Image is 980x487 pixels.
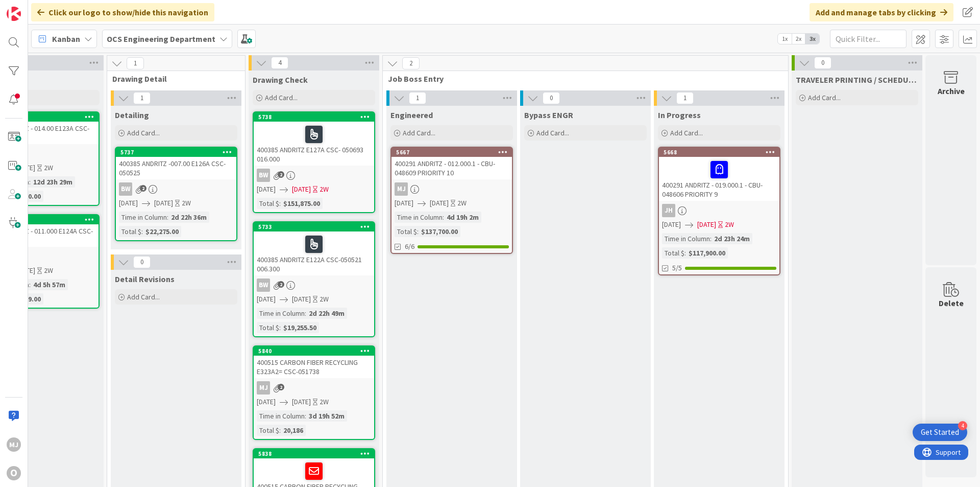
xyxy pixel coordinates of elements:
div: Time in Column [257,308,305,319]
div: 20,186 [281,425,306,436]
div: 2d 22h 36m [168,212,209,223]
div: 5738 [254,112,374,122]
span: In Progress [658,110,701,120]
div: 5737400385 ANDRITZ -007.00 E126A CSC-050525 [116,148,236,179]
div: Total $ [395,226,417,237]
span: [DATE] [257,397,276,407]
div: 4d 19h 2m [444,212,481,223]
span: : [29,279,31,290]
span: Add Card... [127,128,160,137]
b: OCS Engineering Department [107,34,215,44]
div: 400291 ANDRITZ - 019.000.1 - CBU-048606 PRIORITY 9 [659,157,779,201]
span: : [167,212,168,223]
span: 2 [278,384,284,390]
div: Add and manage tabs by clicking [810,3,953,21]
div: 5838 [254,449,374,458]
div: 2W [725,219,734,230]
div: 5733 [254,222,374,231]
div: 5840400515 CARBON FIBER RECYCLING E323A2= CSC-051738 [254,346,374,378]
div: 4d 5h 57m [31,279,68,290]
span: Add Card... [265,93,298,102]
div: MJ [395,182,408,196]
div: 2d 23h 24m [712,233,752,244]
div: BW [119,182,132,196]
span: [DATE] [257,294,276,305]
span: [DATE] [430,198,449,208]
div: 5668400291 ANDRITZ - 019.000.1 - CBU-048606 PRIORITY 9 [659,148,779,201]
a: 5668400291 ANDRITZ - 019.000.1 - CBU-048606 PRIORITY 9JH[DATE][DATE]2WTime in Column:2d 23h 24mTo... [658,147,780,275]
span: 1 [409,92,426,104]
div: 400385 ANDRITZ E127A CSC- 050693 016.000 [254,122,374,166]
div: 3d 19h 52m [306,410,347,422]
div: 400291 ANDRITZ - 012.000.1 - CBU-048609 PRIORITY 10 [391,157,512,179]
span: [DATE] [662,219,681,230]
span: 1 [133,92,151,104]
div: MJ [257,381,270,395]
span: [DATE] [292,184,311,195]
div: 5737 [120,149,236,156]
span: : [443,212,444,223]
div: 2W [320,294,329,305]
div: Time in Column [395,212,443,223]
div: Total $ [257,322,279,333]
span: [DATE] [395,198,413,208]
span: Kanban [52,33,80,45]
span: 6/6 [405,241,414,252]
div: 2W [182,198,191,208]
div: 2W [320,397,329,407]
div: Click our logo to show/hide this navigation [31,3,214,21]
div: 5667 [396,149,512,156]
div: 2W [44,265,53,276]
a: 5733400385 ANDRITZ E122A CSC-050521 006.300BW[DATE][DATE]2WTime in Column:2d 22h 49mTotal $:$19,2... [253,221,375,337]
div: $22,275.00 [143,226,181,237]
div: 5840 [254,346,374,356]
span: : [710,233,712,244]
div: 5667400291 ANDRITZ - 012.000.1 - CBU-048609 PRIORITY 10 [391,148,512,179]
span: 0 [814,57,831,69]
div: 5738400385 ANDRITZ E127A CSC- 050693 016.000 [254,112,374,166]
div: 5838 [258,450,374,457]
div: 5738 [258,113,374,121]
div: 5733 [258,223,374,230]
span: : [279,198,281,209]
div: $151,875.00 [281,198,323,209]
span: : [684,247,686,259]
span: TRAVELER PRINTING / SCHEDULING [796,75,918,85]
span: Add Card... [127,292,160,302]
span: 0 [133,256,151,268]
span: 3x [805,34,819,44]
a: 5840400515 CARBON FIBER RECYCLING E323A2= CSC-051738MJ[DATE][DATE]2WTime in Column:3d 19h 52mTota... [253,345,375,440]
div: 2W [44,163,53,173]
div: Archive [938,85,965,97]
div: Delete [939,297,964,309]
div: Get Started [921,427,959,437]
div: 400385 ANDRITZ -007.00 E126A CSC-050525 [116,157,236,179]
div: 2W [457,198,467,208]
span: [DATE] [119,198,138,208]
span: 1 [676,92,694,104]
span: : [279,322,281,333]
div: 5668 [659,148,779,157]
span: 4 [271,57,288,69]
span: 2 [278,171,284,178]
span: Add Card... [670,128,703,137]
span: 2x [792,34,805,44]
div: BW [254,169,374,182]
span: 1x [778,34,792,44]
div: BW [254,279,374,292]
span: 0 [543,92,560,104]
div: 5667 [391,148,512,157]
div: 400515 CARBON FIBER RECYCLING E323A2= CSC-051738 [254,356,374,378]
div: Total $ [257,198,279,209]
div: Time in Column [119,212,167,223]
div: 2W [320,184,329,195]
div: MJ [391,182,512,196]
div: JH [659,204,779,217]
span: [DATE] [154,198,173,208]
span: 1 [127,57,144,69]
div: 400385 ANDRITZ E122A CSC-050521 006.300 [254,231,374,275]
div: Open Get Started checklist, remaining modules: 4 [913,424,967,441]
span: Drawing Check [253,75,308,85]
span: : [141,226,143,237]
a: 5737400385 ANDRITZ -007.00 E126A CSC-050525BW[DATE][DATE]2WTime in Column:2d 22h 36mTotal $:$22,2... [115,147,237,241]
